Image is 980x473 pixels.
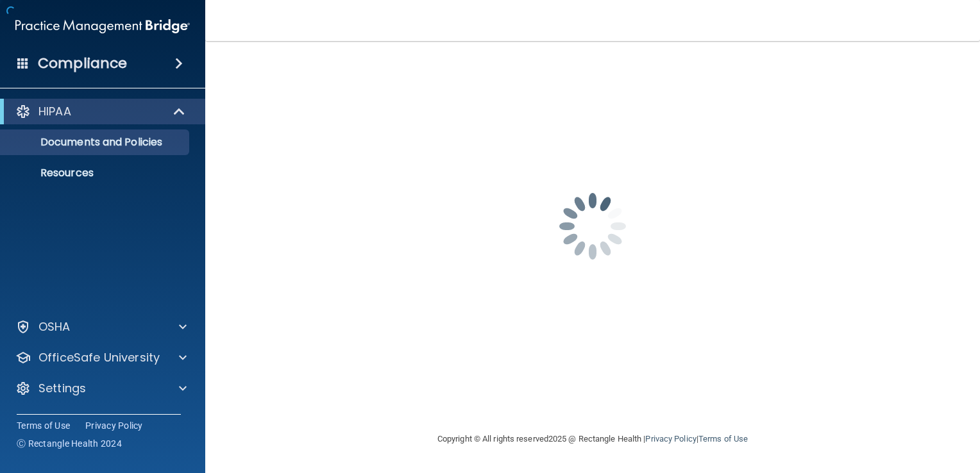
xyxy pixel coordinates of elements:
[359,419,827,460] div: Copyright © All rights reserved 2025 @ Rectangle Health | |
[15,104,186,119] a: HIPAA
[15,350,187,365] a: OfficeSafe University
[38,350,160,365] p: OfficeSafe University
[15,381,187,396] a: Settings
[17,437,122,450] span: Ⓒ Rectangle Health 2024
[38,54,127,72] h4: Compliance
[645,434,696,444] a: Privacy Policy
[38,104,71,119] p: HIPAA
[528,162,657,290] img: spinner.e123f6fc.gif
[85,419,143,432] a: Privacy Policy
[698,434,748,444] a: Terms of Use
[8,136,183,149] p: Documents and Policies
[759,384,965,435] iframe: Drift Widget Chat Controller
[8,167,183,179] p: Resources
[15,319,187,335] a: OSHA
[38,381,86,396] p: Settings
[17,419,70,432] a: Terms of Use
[38,319,71,335] p: OSHA
[15,13,190,39] img: PMB logo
